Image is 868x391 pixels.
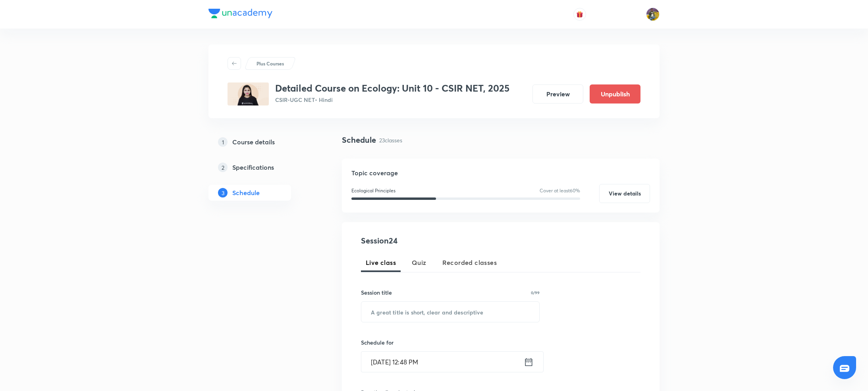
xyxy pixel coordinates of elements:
input: A great title is short, clear and descriptive [361,302,539,322]
h5: Course details [232,137,275,147]
img: Company Logo [208,9,272,18]
h3: Detailed Course on Ecology: Unit 10 - CSIR NET, 2025 [275,82,509,94]
h6: Schedule for [361,338,540,347]
a: 2Specifications [208,159,316,175]
p: 0/99 [531,291,540,295]
button: Preview [532,84,583,103]
h6: Session title [361,288,392,297]
h5: Schedule [232,188,260,197]
p: 1 [218,137,228,147]
img: avatar [576,11,583,18]
a: 1Course details [208,134,316,150]
span: Quiz [412,258,426,267]
h4: Schedule [342,134,376,146]
h5: Specifications [232,163,274,172]
button: Unpublish [590,84,640,103]
img: D6250D60-F0D6-419B-8E60-2081C66AC4B9_plus.png [228,82,269,105]
p: Plus Courses [257,60,284,67]
h4: Session 24 [361,235,506,247]
p: Cover at least 60 % [540,187,580,194]
button: View details [599,184,650,203]
p: 23 classes [379,136,402,144]
span: Recorded classes [442,258,497,267]
p: 3 [218,188,228,197]
h5: Topic coverage [351,168,650,178]
button: avatar [573,8,586,21]
a: Company Logo [208,9,272,20]
img: sajan k [646,8,660,21]
span: Live class [366,258,396,267]
p: Ecological Principles [351,187,395,194]
p: CSIR-UGC NET • Hindi [275,96,509,104]
p: 2 [218,163,228,172]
